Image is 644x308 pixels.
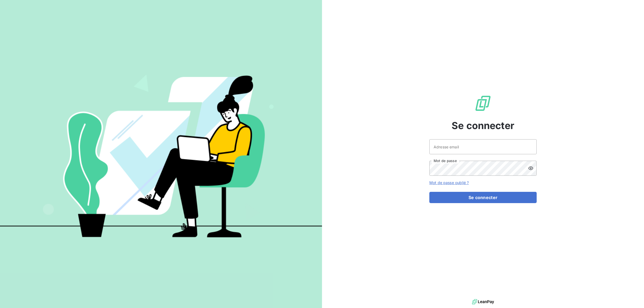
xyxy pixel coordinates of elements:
[452,118,514,133] span: Se connecter
[429,180,469,185] a: Mot de passe oublié ?
[472,298,494,306] img: logo
[474,95,492,112] img: Logo LeanPay
[429,139,537,154] input: placeholder
[429,192,537,203] button: Se connecter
